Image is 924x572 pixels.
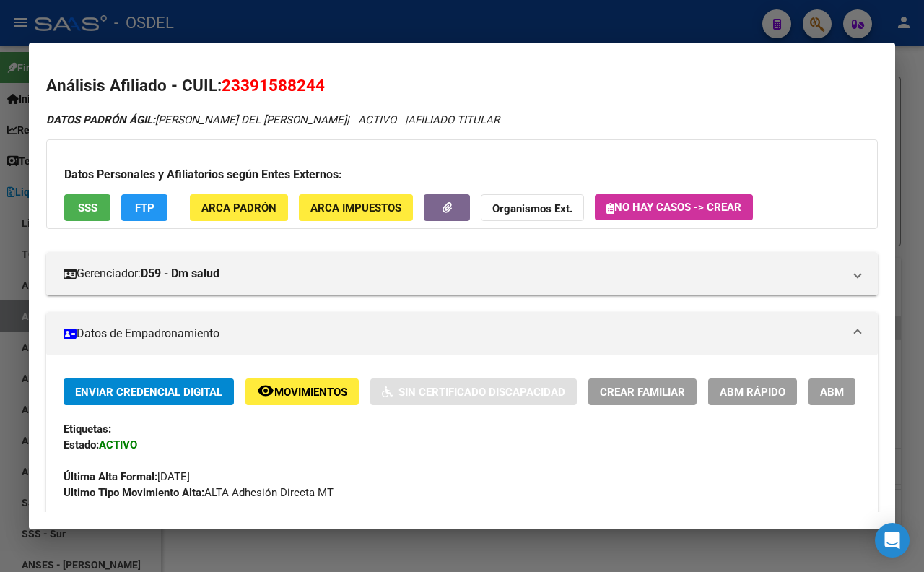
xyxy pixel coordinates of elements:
[46,312,878,355] mat-expansion-panel-header: Datos de Empadronamiento
[257,382,274,399] mat-icon: remove_red_eye
[600,386,685,399] span: Crear Familiar
[820,386,844,399] span: ABM
[245,378,359,405] button: Movimientos
[222,76,325,95] span: 23391588244
[64,486,204,499] strong: Ultimo Tipo Movimiento Alta:
[64,422,111,435] strong: Etiquetas:
[588,378,697,405] button: Crear Familiar
[99,438,137,451] strong: ACTIVO
[595,194,753,220] button: No hay casos -> Crear
[190,194,288,221] button: ARCA Padrón
[64,438,99,451] strong: Estado:
[606,201,741,214] span: No hay casos -> Crear
[808,378,855,405] button: ABM
[708,378,797,405] button: ABM Rápido
[46,74,878,98] h2: Análisis Afiliado - CUIL:
[46,113,346,126] span: [PERSON_NAME] DEL [PERSON_NAME]
[492,202,572,215] strong: Organismos Ext.
[408,113,500,126] span: AFILIADO TITULAR
[720,386,785,399] span: ABM Rápido
[141,265,219,282] strong: D59 - Dm salud
[64,378,234,405] button: Enviar Credencial Digital
[64,194,110,221] button: SSS
[64,166,860,183] h3: Datos Personales y Afiliatorios según Entes Externos:
[46,113,500,126] i: | ACTIVO |
[481,194,584,221] button: Organismos Ext.
[64,265,843,282] mat-panel-title: Gerenciador:
[64,325,843,342] mat-panel-title: Datos de Empadronamiento
[75,386,222,399] span: Enviar Credencial Digital
[64,486,334,499] span: ALTA Adhesión Directa MT
[135,201,154,214] span: FTP
[64,470,190,483] span: [DATE]
[201,201,276,214] span: ARCA Padrón
[64,512,424,528] span: ALTA ONLINE AUTOMATICA MT/PD el [DATE] 09:02:15
[46,252,878,295] mat-expansion-panel-header: Gerenciador:D59 - Dm salud
[46,113,155,126] strong: DATOS PADRÓN ÁGIL:
[299,194,413,221] button: ARCA Impuestos
[398,386,565,399] span: Sin Certificado Discapacidad
[64,470,157,483] strong: Última Alta Formal:
[121,194,167,221] button: FTP
[875,523,910,558] div: Open Intercom Messenger
[370,378,577,405] button: Sin Certificado Discapacidad
[310,201,401,214] span: ARCA Impuestos
[274,386,347,399] span: Movimientos
[78,201,97,214] span: SSS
